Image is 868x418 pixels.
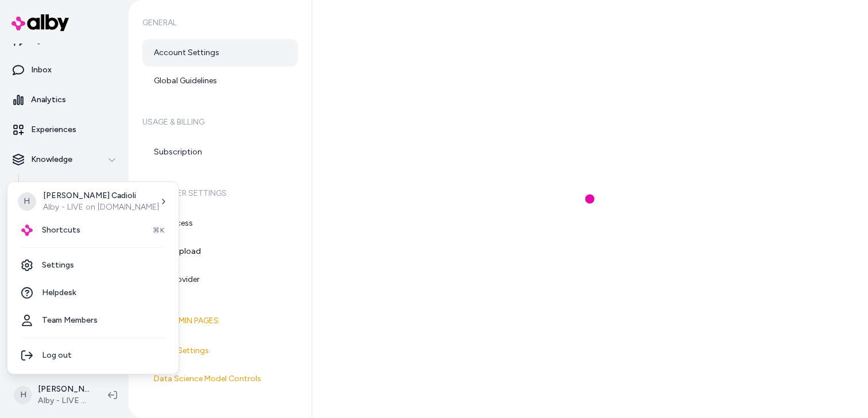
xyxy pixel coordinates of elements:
a: Subscription [142,138,298,166]
p: Knowledge [31,154,72,165]
p: Alby - LIVE on [DOMAIN_NAME] [43,202,159,213]
img: alby Logo [21,225,33,236]
a: LLM Provider [142,266,298,293]
span: ⌘K [153,226,165,235]
span: H [18,192,36,211]
h6: Super Admin Pages [142,305,298,337]
h6: General [142,7,298,39]
div: Log out [12,342,174,369]
span: Helpdesk [42,287,76,299]
a: SFTP Upload [142,238,298,265]
a: Data Science Model Controls [142,365,298,393]
p: [PERSON_NAME] Cadioli [43,190,159,202]
a: Team Members [12,307,174,334]
p: [PERSON_NAME] [38,384,90,395]
a: Settings [12,251,174,279]
span: H [14,386,32,404]
h6: Usage & Billing [142,106,298,138]
a: Brand Settings [142,337,298,365]
span: Alby - LIVE on [DOMAIN_NAME] [38,395,90,407]
p: Inbox [31,64,52,76]
a: Global Guidelines [142,67,298,95]
a: Account Settings [142,39,298,67]
h6: Developer Settings [142,177,298,210]
p: Analytics [31,94,66,106]
p: Experiences [31,124,76,136]
img: alby Logo [11,14,69,31]
span: Shortcuts [42,225,80,236]
a: API Access [142,210,298,237]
